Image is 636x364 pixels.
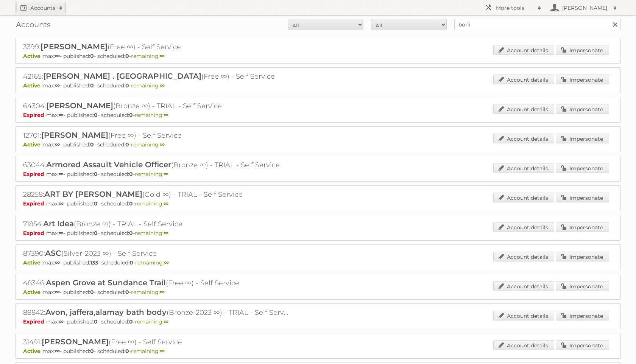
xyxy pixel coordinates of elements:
strong: ∞ [160,53,165,59]
span: Expired [23,171,46,177]
strong: 0 [125,348,129,355]
strong: 0 [94,230,98,236]
strong: ∞ [164,318,168,325]
strong: 0 [125,141,129,148]
span: Active [23,289,42,296]
span: [PERSON_NAME] [41,42,108,51]
strong: ∞ [160,141,165,148]
span: Expired [23,200,46,207]
h2: 63044: (Bronze ∞) - TRIAL - Self Service [23,160,288,170]
h2: 12701: (Free ∞) - Self Service [23,131,288,140]
p: max: - published: - scheduled: - [23,53,613,59]
strong: ∞ [164,112,168,118]
span: remaining: [131,289,165,296]
strong: 0 [129,318,133,325]
span: Avon, jaffera,alamay bath body [45,308,167,317]
h2: 48346: (Free ∞) - Self Service [23,278,288,288]
strong: ∞ [55,141,60,148]
strong: 0 [129,259,133,266]
a: Impersonate [556,104,609,114]
h2: 28258: (Gold ∞) - TRIAL - Self Service [23,190,288,199]
strong: ∞ [164,200,168,207]
span: Active [23,259,42,266]
a: Impersonate [556,75,609,84]
p: max: - published: - scheduled: - [23,82,613,89]
span: remaining: [131,141,165,148]
a: Impersonate [556,222,609,232]
span: Aspen Grove at Sundance Trail [46,278,166,287]
strong: ∞ [59,230,64,236]
span: remaining: [131,348,165,355]
a: Account details [493,104,554,114]
span: ART BY [PERSON_NAME] [44,190,142,199]
strong: ∞ [59,112,64,118]
a: Impersonate [556,193,609,202]
strong: 0 [94,318,98,325]
a: Impersonate [556,134,609,143]
span: [PERSON_NAME] [46,101,113,110]
span: Armored Assault Vehicle Officer [46,160,171,169]
span: Active [23,348,42,355]
p: max: - published: - scheduled: - [23,200,613,207]
h2: 87390: (Silver-2023 ∞) - Self Service [23,249,288,258]
a: Account details [493,45,554,55]
p: max: - published: - scheduled: - [23,259,613,266]
a: Account details [493,134,554,143]
a: Impersonate [556,311,609,320]
span: remaining: [135,230,168,236]
strong: ∞ [160,82,165,89]
strong: 0 [90,289,94,296]
h2: More tools [496,4,534,12]
span: [PERSON_NAME] [42,337,109,346]
strong: ∞ [55,53,60,59]
strong: ∞ [160,348,165,355]
strong: 0 [90,82,94,89]
strong: ∞ [55,82,60,89]
p: max: - published: - scheduled: - [23,348,613,355]
a: Account details [493,222,554,232]
p: max: - published: - scheduled: - [23,112,613,118]
span: Expired [23,112,46,118]
p: max: - published: - scheduled: - [23,318,613,325]
a: Impersonate [556,163,609,173]
h2: 3399: (Free ∞) - Self Service [23,42,288,52]
h2: 88842: (Bronze-2023 ∞) - TRIAL - Self Service [23,308,288,317]
strong: 0 [94,112,98,118]
strong: 0 [129,230,133,236]
a: Account details [493,252,554,261]
strong: ∞ [164,230,168,236]
span: remaining: [135,200,168,207]
span: remaining: [135,112,168,118]
a: Account details [493,75,554,84]
span: [PERSON_NAME] . [GEOGRAPHIC_DATA] [43,72,201,81]
h2: 64304: (Bronze ∞) - TRIAL - Self Service [23,101,288,111]
h2: 42165: (Free ∞) - Self Service [23,72,288,81]
strong: ∞ [59,171,64,177]
span: Active [23,141,42,148]
p: max: - published: - scheduled: - [23,289,613,296]
h2: [PERSON_NAME] [560,4,609,12]
a: Account details [493,311,554,320]
span: remaining: [131,82,165,89]
a: Account details [493,340,554,350]
a: Account details [493,281,554,291]
span: remaining: [135,171,168,177]
strong: ∞ [160,289,165,296]
span: Expired [23,230,46,236]
span: remaining: [131,53,165,59]
strong: 0 [125,82,129,89]
strong: 0 [129,171,133,177]
p: max: - published: - scheduled: - [23,171,613,177]
strong: ∞ [55,259,60,266]
span: [PERSON_NAME] [41,131,108,140]
p: max: - published: - scheduled: - [23,230,613,236]
a: Impersonate [556,45,609,55]
strong: 0 [90,348,94,355]
strong: ∞ [164,171,168,177]
span: Art Idea [43,219,74,228]
a: Impersonate [556,252,609,261]
strong: ∞ [59,200,64,207]
strong: 0 [90,141,94,148]
span: remaining: [135,318,168,325]
strong: ∞ [59,318,64,325]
